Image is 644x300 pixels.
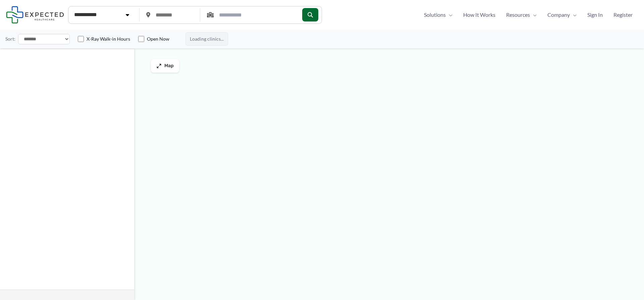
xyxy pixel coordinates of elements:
[587,10,603,20] span: Sign In
[542,10,582,20] a: CompanyMenu Toggle
[185,32,228,46] span: Loading clinics...
[547,10,570,20] span: Company
[164,63,174,69] span: Map
[458,10,501,20] a: How It Works
[501,10,542,20] a: ResourcesMenu Toggle
[570,10,577,20] span: Menu Toggle
[156,63,162,69] img: Maximize
[147,36,169,42] label: Open Now
[151,59,179,73] button: Map
[463,10,495,20] span: How It Works
[419,10,458,20] a: SolutionsMenu Toggle
[506,10,530,20] span: Resources
[446,10,452,20] span: Menu Toggle
[530,10,537,20] span: Menu Toggle
[6,6,64,23] img: Expected Healthcare Logo - side, dark font, small
[5,35,15,43] label: Sort:
[613,10,633,20] span: Register
[608,10,638,20] a: Register
[582,10,608,20] a: Sign In
[424,10,446,20] span: Solutions
[87,36,130,42] label: X-Ray Walk-in Hours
